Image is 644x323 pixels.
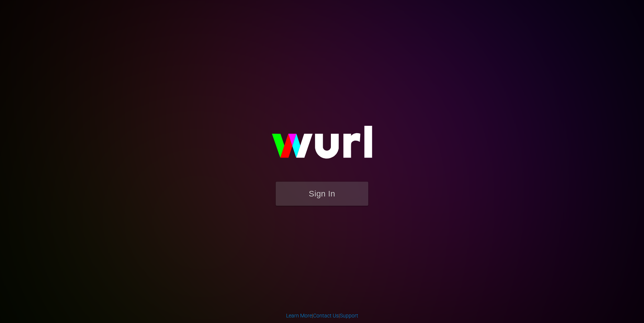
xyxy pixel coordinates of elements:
button: Sign In [276,182,368,206]
a: Support [340,313,358,319]
img: wurl-logo-on-black-223613ac3d8ba8fe6dc639794a292ebdb59501304c7dfd60c99c58986ef67473.svg [248,110,396,182]
div: | | [286,312,358,319]
a: Contact Us [313,313,339,319]
a: Learn More [286,313,312,319]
